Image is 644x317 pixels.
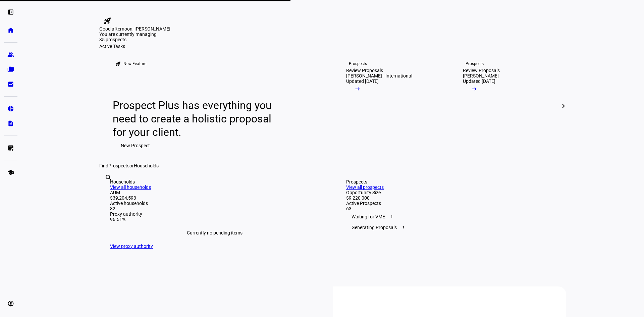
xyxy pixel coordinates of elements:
[108,163,129,168] span: Prospects
[115,61,121,66] mat-icon: rocket_launch
[110,201,319,206] div: Active households
[110,222,319,244] div: Currently no pending items
[463,68,500,73] div: Review Proposals
[7,145,14,151] eth-mat-symbol: list_alt_add
[4,63,17,76] a: folder_copy
[346,78,379,84] div: Updated [DATE]
[4,102,17,115] a: pie_chart
[99,32,157,37] span: You are currently managing
[346,195,555,201] div: $9,220,000
[7,105,14,112] eth-mat-symbol: pie_chart
[110,184,151,190] a: View all households
[346,206,555,211] div: 63
[346,184,384,190] a: View all prospects
[110,211,319,217] div: Proxy authority
[110,179,319,184] div: Households
[7,51,14,58] eth-mat-symbol: group
[4,48,17,61] a: group
[346,211,555,222] div: Waiting for VME
[354,86,361,92] mat-icon: arrow_right_alt
[113,139,158,152] button: New Prospect
[346,190,555,195] div: Opportunity Size
[349,61,367,66] div: Prospects
[7,9,14,15] eth-mat-symbol: left_panel_open
[113,99,278,139] div: Prospect Plus has everything you need to create a holistic proposal for your client.
[335,49,447,163] a: ProspectsReview Proposals[PERSON_NAME] - InternationalUpdated [DATE]
[466,61,484,66] div: Prospects
[4,117,17,130] a: description
[121,139,150,152] span: New Prospect
[110,190,319,195] div: AUM
[105,183,106,191] input: Enter name of prospect or household
[346,201,555,206] div: Active Prospects
[99,37,166,42] div: 35 prospects
[559,102,568,110] mat-icon: chevron_right
[346,222,555,233] div: Generating Proposals
[99,26,566,32] div: Good afternoon, [PERSON_NAME]
[463,73,499,78] div: [PERSON_NAME]
[346,73,412,78] div: [PERSON_NAME] - International
[346,68,383,73] div: Review Proposals
[471,86,478,92] mat-icon: arrow_right_alt
[7,169,14,176] eth-mat-symbol: school
[7,120,14,127] eth-mat-symbol: description
[7,81,14,88] eth-mat-symbol: bid_landscape
[99,163,566,168] div: Find or
[7,27,14,34] eth-mat-symbol: home
[389,214,394,219] span: 1
[7,66,14,73] eth-mat-symbol: folder_copy
[110,206,319,211] div: 82
[103,17,111,25] mat-icon: rocket_launch
[123,61,146,66] div: New Feature
[4,23,17,37] a: home
[452,49,563,163] a: ProspectsReview Proposals[PERSON_NAME]Updated [DATE]
[110,244,153,249] a: View proxy authority
[7,300,14,307] eth-mat-symbol: account_circle
[134,163,159,168] span: Households
[463,78,495,84] div: Updated [DATE]
[110,217,319,222] div: 96.51%
[4,77,17,91] a: bid_landscape
[110,195,319,201] div: $39,204,593
[401,225,406,230] span: 1
[99,44,566,49] div: Active Tasks
[346,179,555,184] div: Prospects
[105,174,113,182] mat-icon: search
